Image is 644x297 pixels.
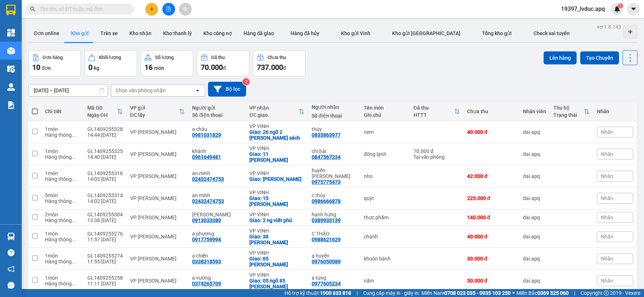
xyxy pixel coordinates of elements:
div: 42.000 đ [467,173,516,179]
div: 02432474753 [192,198,224,204]
th: Toggle SortBy [126,102,189,121]
div: 02432474753 [192,176,224,182]
svg: open [195,88,200,93]
div: GL1409255314 [87,192,123,198]
button: Chưa thu737.000đ [253,50,306,76]
div: 40.000 đ [467,129,516,135]
div: 50.000 đ [467,278,516,284]
img: icon-new-feature [614,6,620,12]
img: warehouse-icon [7,83,15,91]
div: Giao: 65 đào tấn [249,256,304,267]
span: Nhãn [601,173,613,179]
button: Hàng đã giao [238,25,280,42]
div: 225.000 đ [467,195,516,201]
div: C THẢO [312,231,357,237]
span: search [30,7,35,12]
div: Giao: 26 ngõ 2 nguyễn sỹ sách [249,129,304,141]
div: 13:38 [DATE] [87,217,123,223]
div: Chưa thu [467,109,516,114]
div: a vương [192,275,242,281]
div: 70.000 đ [414,148,460,154]
div: VP VINH [249,190,304,195]
th: Toggle SortBy [246,102,308,121]
div: VP nhận [249,105,299,111]
span: ... [72,237,76,242]
button: Kho nhận [124,25,157,42]
div: thực phẩm [364,215,406,220]
span: Nhãn [601,195,613,201]
div: 0961649481 [192,154,221,160]
span: file-add [166,7,171,12]
span: Kho gửi [GEOGRAPHIC_DATA] [392,30,460,36]
div: đông lạnh [364,151,406,157]
div: chanh [364,234,406,239]
div: 0833863977 [312,132,341,138]
button: caret-down [627,3,640,16]
div: Đã thu [211,55,225,60]
span: caret-down [630,6,637,12]
button: Đơn hàng10đơn [28,50,81,76]
div: Số điện thoại [192,112,242,118]
div: a châu [192,126,242,132]
div: ĐC giao [249,112,299,118]
div: VP VINH [249,145,304,151]
div: ver 1.8.143 [597,23,621,31]
div: Giao: 05 ngõ 85 nguyễn sinh sắc [249,278,304,289]
div: Số điện thoại [312,113,357,119]
span: Hàng đã hủy [291,30,319,36]
div: 1 món [45,231,80,237]
div: Hàng thông thường [45,281,80,287]
span: Hỗ trợ kỹ thuật: [284,289,351,297]
img: logo-vxr [6,5,16,16]
div: 140.000 đ [467,215,516,220]
div: VP [PERSON_NAME] [130,256,185,262]
div: VP [PERSON_NAME] [130,151,185,157]
button: Khối lượng0kg [84,50,137,76]
div: Ghi chú [364,112,406,118]
button: aim [179,3,192,16]
span: ... [72,132,76,138]
div: c thủy [312,192,357,198]
div: Giao: ngô đức kế [249,176,304,182]
div: VP gửi [130,105,179,111]
button: Bộ lọc [208,82,246,97]
div: khánh [192,148,242,154]
div: 14:03 [DATE] [87,176,123,182]
span: | [574,289,575,297]
th: Toggle SortBy [84,102,126,121]
div: Khối lượng [99,55,121,60]
img: dashboard-icon [7,29,15,37]
div: huyền ngô đức kế [312,167,357,179]
span: Check sai tuyến [533,30,570,36]
div: dai.apq [523,215,546,220]
span: ... [72,217,76,223]
div: dai.apq [523,129,546,135]
div: dai.apq [523,234,546,239]
span: Nhãn [601,234,613,239]
div: Người gửi [192,105,242,111]
div: Đã thu [414,105,454,111]
div: VP [PERSON_NAME] [130,215,185,220]
div: Tên món [364,105,406,111]
span: kg [94,65,99,71]
div: Trạng thái [553,112,584,118]
span: món [154,65,164,71]
span: đơn [42,65,51,71]
div: VP VINH [249,250,304,256]
div: VP [PERSON_NAME] [130,173,185,179]
span: aim [183,7,188,12]
div: 0389933139 [312,217,341,223]
div: GL1409255304 [87,212,123,217]
div: a tùng [312,275,357,281]
button: Trên xe [95,25,124,42]
div: nho [364,173,406,179]
button: Lên hàng [544,51,577,64]
div: 40.000 đ [467,234,516,239]
div: dai.apq [523,195,546,201]
div: Hàng thông thường [45,259,80,264]
div: Thu hộ [553,105,584,111]
div: Chi tiết [45,109,80,114]
button: Số lượng16món [141,50,193,76]
span: ... [72,198,76,204]
span: Tổng kho gửi [482,30,512,36]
